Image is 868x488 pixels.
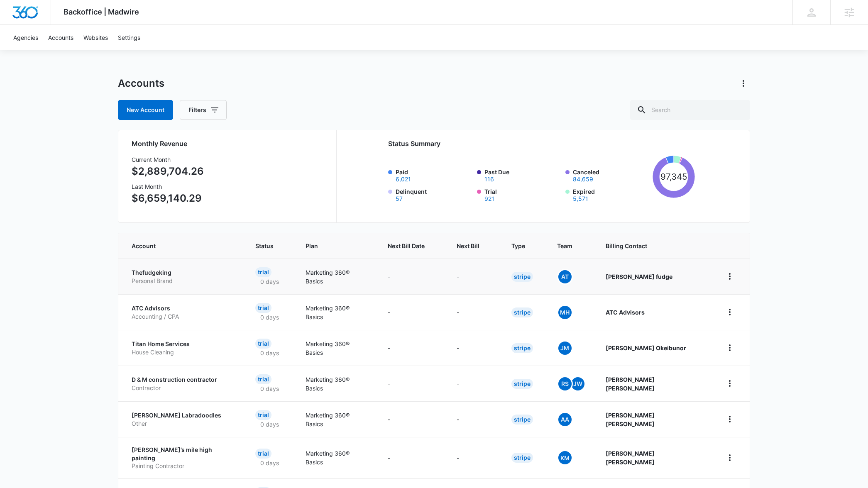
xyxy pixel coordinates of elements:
[447,330,501,366] td: -
[306,449,367,466] p: Marketing 360® Basics
[306,375,367,393] p: Marketing 360® Basics
[180,100,227,120] button: Filters
[255,374,271,384] div: Trial
[8,25,43,50] a: Agencies
[573,196,588,202] button: Expired
[573,187,649,202] label: Expired
[606,242,703,250] span: Billing Contact
[132,155,204,164] h3: Current Month
[558,451,572,464] span: KM
[457,242,479,250] span: Next Bill
[558,377,572,390] span: RS
[723,341,736,354] button: home
[606,450,655,466] strong: [PERSON_NAME] [PERSON_NAME]
[113,25,145,50] a: Settings
[132,411,235,420] p: [PERSON_NAME] Labradoodles
[132,348,235,356] p: House Cleaning
[606,273,672,280] strong: [PERSON_NAME] fudge
[557,242,574,250] span: Team
[484,187,561,202] label: Trial
[484,176,494,182] button: Past Due
[511,379,533,389] div: Stripe
[255,267,271,277] div: Trial
[132,411,235,427] a: [PERSON_NAME] LabradoodlesOther
[118,77,164,90] h1: Accounts
[606,376,655,392] strong: [PERSON_NAME] [PERSON_NAME]
[132,277,235,285] p: Personal Brand
[255,303,271,313] div: Trial
[132,242,223,250] span: Account
[573,168,649,182] label: Canceled
[378,437,447,478] td: -
[511,343,533,353] div: Stripe
[306,411,367,428] p: Marketing 360® Basics
[132,139,326,149] h2: Monthly Revenue
[118,100,173,120] a: New Account
[132,462,235,470] p: Painting Contractor
[78,25,113,50] a: Websites
[447,294,501,330] td: -
[396,187,472,202] label: Delinquent
[132,420,235,428] p: Other
[660,171,687,182] tspan: 97,345
[484,168,561,182] label: Past Due
[255,242,274,250] span: Status
[511,307,533,317] div: Stripe
[132,268,235,285] a: ThefudgekingPersonal Brand
[255,420,284,429] p: 0 days
[255,384,284,393] p: 0 days
[132,446,235,470] a: [PERSON_NAME]’s mile high paintingPainting Contractor
[378,294,447,330] td: -
[132,446,235,462] p: [PERSON_NAME]’s mile high painting
[396,168,472,182] label: Paid
[132,164,204,179] p: $2,889,704.26
[447,437,501,478] td: -
[132,376,235,392] a: D & M construction contractorContractor
[606,309,645,316] strong: ATC Advisors
[447,259,501,294] td: -
[132,340,235,356] a: Titan Home ServicesHouse Cleaning
[447,401,501,437] td: -
[484,196,494,202] button: Trial
[43,25,78,50] a: Accounts
[255,277,284,286] p: 0 days
[255,313,284,322] p: 0 days
[723,270,736,283] button: home
[378,366,447,401] td: -
[378,401,447,437] td: -
[723,305,736,319] button: home
[558,413,572,426] span: AA
[511,242,525,250] span: Type
[558,306,572,319] span: MH
[723,451,736,464] button: home
[378,330,447,366] td: -
[573,176,593,182] button: Canceled
[306,268,367,285] p: Marketing 360® Basics
[132,304,235,320] a: ATC AdvisorsAccounting / CPA
[511,272,533,282] div: Stripe
[606,344,686,351] strong: [PERSON_NAME] Okeibunor
[511,453,533,463] div: Stripe
[606,412,655,427] strong: [PERSON_NAME] [PERSON_NAME]
[388,242,425,250] span: Next Bill Date
[255,339,271,349] div: Trial
[64,7,139,16] span: Backoffice | Madwire
[255,349,284,357] p: 0 days
[255,449,271,459] div: Trial
[132,182,204,191] h3: Last Month
[132,304,235,312] p: ATC Advisors
[447,366,501,401] td: -
[723,377,736,390] button: home
[723,412,736,426] button: home
[255,459,284,467] p: 0 days
[388,139,695,149] h2: Status Summary
[255,410,271,420] div: Trial
[132,268,235,277] p: Thefudgeking
[396,176,411,182] button: Paid
[132,312,235,321] p: Accounting / CPA
[396,196,403,202] button: Delinquent
[132,340,235,348] p: Titan Home Services
[558,342,572,355] span: JM
[306,304,367,321] p: Marketing 360® Basics
[630,100,750,120] input: Search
